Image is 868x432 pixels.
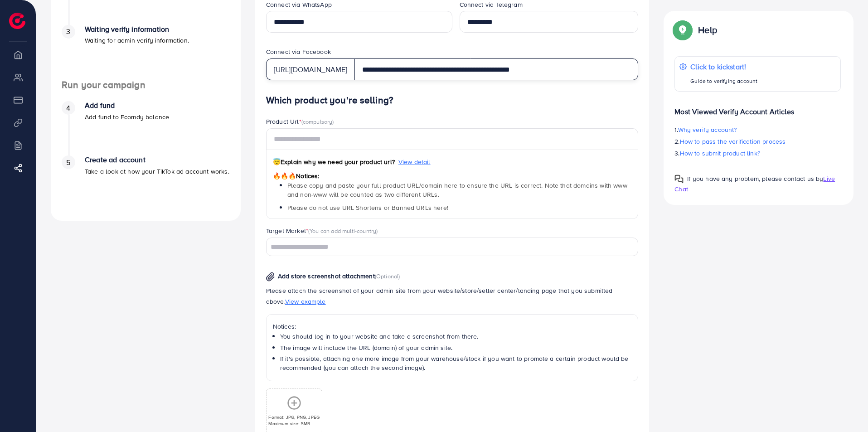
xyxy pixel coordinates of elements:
p: 3. [674,148,841,159]
label: Connect via Facebook [266,47,331,56]
p: Maximum size: 5MB [268,420,320,427]
span: If you have any problem, please contact us by [687,174,823,183]
span: Why verify account? [678,125,737,134]
p: 2. [674,136,841,147]
li: You should log in to your website and take a screenshot from there. [280,332,632,341]
div: Search for option [266,238,639,256]
input: Search for option [267,240,627,254]
p: 1. [674,124,841,135]
li: Create ad account [51,155,241,210]
h4: Create ad account [85,155,229,164]
label: Product Url [266,117,334,126]
span: 🔥🔥🔥 [273,171,296,180]
label: Target Market [266,226,378,235]
p: Click to kickstart! [690,61,757,72]
img: Popup guide [674,22,691,38]
span: How to pass the verification process [680,137,786,146]
li: The image will include the URL (domain) of your admin site. [280,343,632,352]
li: If it's possible, attaching one more image from your warehouse/stock if you want to promote a cer... [280,354,632,373]
span: Add store screenshot attachment [278,272,375,281]
p: Notices: [273,321,632,332]
span: Please copy and paste your full product URL/domain here to ensure the URL is correct. Note that d... [287,181,627,199]
span: View detail [398,157,431,166]
span: 4 [66,103,70,113]
p: Help [698,24,717,35]
div: [URL][DOMAIN_NAME] [266,58,355,80]
img: Popup guide [674,175,684,184]
iframe: Chat [829,391,861,425]
h4: Waiting verify information [85,25,189,34]
img: img [266,272,275,282]
span: Explain why we need your product url? [273,157,395,166]
p: Guide to verifying account [690,76,757,87]
span: View example [285,297,326,306]
span: (You can add multi-country) [308,227,378,235]
span: Please do not use URL Shortens or Banned URLs here! [287,203,448,212]
p: Take a look at how your TikTok ad account works. [85,166,229,177]
li: Waiting verify information [51,25,241,79]
p: Please attach the screenshot of your admin site from your website/store/seller center/landing pag... [266,285,639,307]
span: 😇 [273,157,281,166]
p: Waiting for admin verify information. [85,35,189,46]
span: Notices: [273,171,320,180]
span: 5 [66,157,70,168]
h4: Run your campaign [51,79,241,91]
span: (compulsory) [301,117,334,126]
span: 3 [66,26,70,37]
h4: Add fund [85,101,169,110]
p: Add fund to Ecomdy balance [85,112,169,122]
img: logo [9,13,25,29]
h4: Which product you’re selling? [266,95,639,106]
span: How to submit product link? [680,149,760,158]
p: Most Viewed Verify Account Articles [674,99,841,117]
span: (Optional) [375,272,400,280]
li: Add fund [51,101,241,155]
p: Format: JPG, PNG, JPEG [268,414,320,420]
